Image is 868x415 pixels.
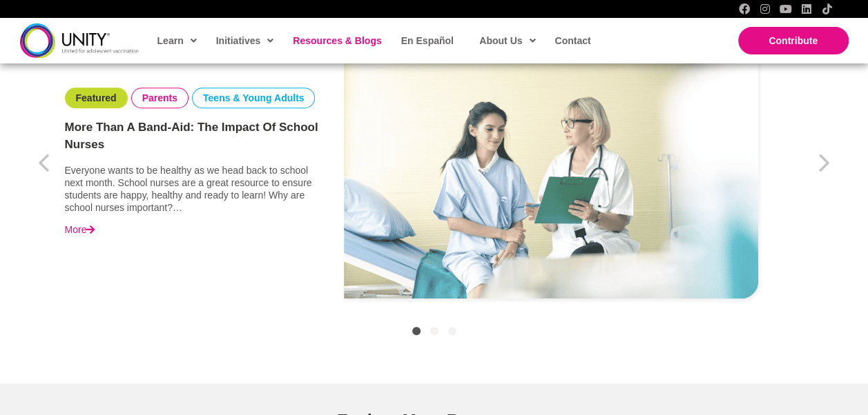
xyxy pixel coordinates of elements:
span: Contribute [769,35,818,46]
a: More Than a Band-Aid: The Impact of School Nurses [65,119,320,154]
img: Screen-Shot-2024-01-08-at-10.05.14-AM.png [344,23,758,298]
a: Contribute [738,27,849,54]
a: Teens & Young Adults [203,92,305,104]
a: More [65,223,95,236]
span: Initiatives [216,30,274,51]
span: About Us [479,30,535,51]
a: Resources & Blogs [286,25,387,57]
a: Instagram [760,3,771,14]
a: About Us [472,25,541,57]
p: Everyone wants to be healthy as we head back to school next month. School nurses are a great reso... [65,164,320,214]
img: unity-logo-dark [20,23,139,57]
a: YouTube [780,3,791,14]
a: Facebook [739,3,750,14]
span: En Español [401,35,454,46]
span: Resources & Blogs [293,35,381,46]
span: Contact [554,35,590,46]
a: Featured [76,92,117,104]
a: LinkedIn [801,3,812,14]
span: Learn [157,30,197,51]
a: En Español [394,25,459,57]
a: TikTok [822,3,833,14]
a: Parents [142,92,177,104]
a: Contact [548,25,596,57]
div: Item 1 of 3 [34,6,835,316]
